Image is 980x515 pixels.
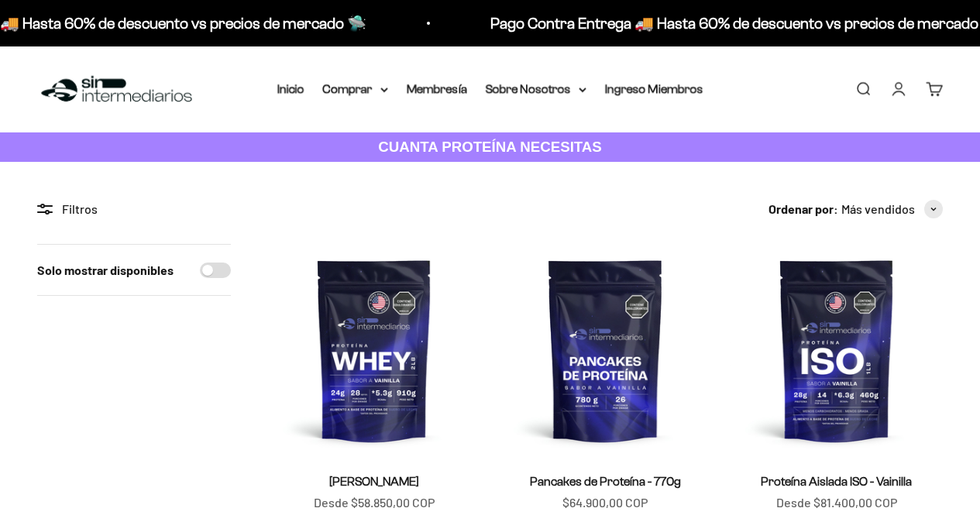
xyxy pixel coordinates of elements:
a: Pancakes de Proteína - 770g [530,475,681,488]
a: Membresía [407,82,467,95]
label: Solo mostrar disponibles [37,260,174,280]
strong: CUANTA PROTEÍNA NECESITAS [378,139,602,155]
a: Inicio [277,82,304,95]
div: Filtros [37,199,231,219]
button: Más vendidos [841,199,943,219]
a: Ingreso Miembros [605,82,703,95]
sale-price: $64.900,00 COP [562,493,648,513]
sale-price: Desde $58.850,00 COP [314,493,435,513]
span: Más vendidos [841,199,915,219]
sale-price: Desde $81.400,00 COP [776,493,897,513]
summary: Sobre Nosotros [486,79,586,99]
summary: Comprar [323,79,388,99]
span: Ordenar por: [769,199,838,219]
a: [PERSON_NAME] [329,475,419,488]
a: Proteína Aislada ISO - Vainilla [761,475,912,488]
